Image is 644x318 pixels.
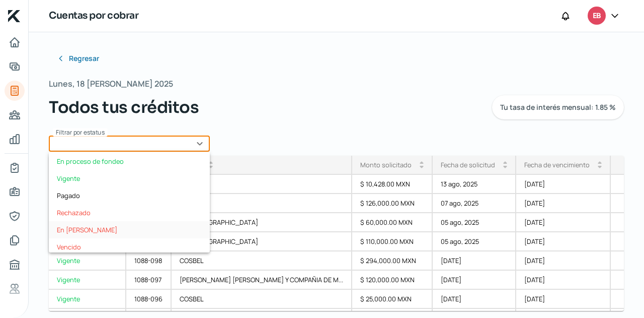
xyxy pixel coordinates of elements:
[516,290,611,309] div: [DATE]
[433,290,516,309] div: [DATE]
[49,48,107,69] button: Regresar
[500,104,616,111] span: Tu tasa de interés mensual: 1.85 %
[516,194,611,213] div: [DATE]
[433,251,516,271] div: [DATE]
[516,271,611,290] div: [DATE]
[5,255,25,275] a: Buró de crédito
[5,56,25,77] a: Adelantar facturas
[49,204,210,221] div: Rechazado
[49,153,210,170] div: En proceso de fondeo
[126,271,172,290] div: 1088-097
[441,160,495,169] div: Fecha de solicitud
[49,9,138,23] h1: Cuentas por cobrar
[172,213,352,232] div: SAP [GEOGRAPHIC_DATA]
[524,160,590,169] div: Fecha de vencimiento
[49,95,199,119] span: Todos tus créditos
[352,290,433,309] div: $ 25,000.00 MXN
[49,251,126,271] a: Vigente
[49,77,173,91] span: Lunes, 18 [PERSON_NAME] 2025
[49,187,210,204] div: Pagado
[352,271,433,290] div: $ 120,000.00 MXN
[126,290,172,309] div: 1088-096
[352,251,433,271] div: $ 294,000.00 MXN
[5,81,25,101] a: Tus créditos
[209,165,213,169] i: arrow_drop_down
[172,290,352,309] div: COSBEL
[433,213,516,232] div: 05 ago, 2025
[516,251,611,271] div: [DATE]
[5,129,25,149] a: Mis finanzas
[49,290,126,309] a: Vigente
[126,251,172,271] div: 1088-098
[5,32,25,52] a: Inicio
[516,232,611,251] div: [DATE]
[49,271,126,290] a: Vigente
[5,105,25,125] a: Pago a proveedores
[503,165,507,169] i: arrow_drop_down
[5,158,25,178] a: Mi contrato
[593,10,601,22] span: EB
[49,221,210,238] div: En [PERSON_NAME]
[598,165,602,169] i: arrow_drop_down
[172,271,352,290] div: [PERSON_NAME] [PERSON_NAME] Y COMPAÑIA DE M...
[56,128,105,137] span: Filtrar por estatus
[352,175,433,194] div: $ 10,428.00 MXN
[352,213,433,232] div: $ 60,000.00 MXN
[172,232,352,251] div: SAP [GEOGRAPHIC_DATA]
[433,271,516,290] div: [DATE]
[516,175,611,194] div: [DATE]
[5,230,25,250] a: Documentos
[49,238,210,256] div: Vencido
[360,160,412,169] div: Monto solicitado
[5,206,25,226] a: Representantes
[172,251,352,271] div: COSBEL
[49,170,210,187] div: Vigente
[5,279,25,299] a: Referencias
[69,55,99,62] span: Regresar
[352,232,433,251] div: $ 110,000.00 MXN
[516,213,611,232] div: [DATE]
[352,194,433,213] div: $ 126,000.00 MXN
[172,175,352,194] div: COSBEL
[172,194,352,213] div: COSBEL
[433,175,516,194] div: 13 ago, 2025
[420,165,424,169] i: arrow_drop_down
[433,194,516,213] div: 07 ago, 2025
[5,182,25,202] a: Información general
[433,232,516,251] div: 05 ago, 2025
